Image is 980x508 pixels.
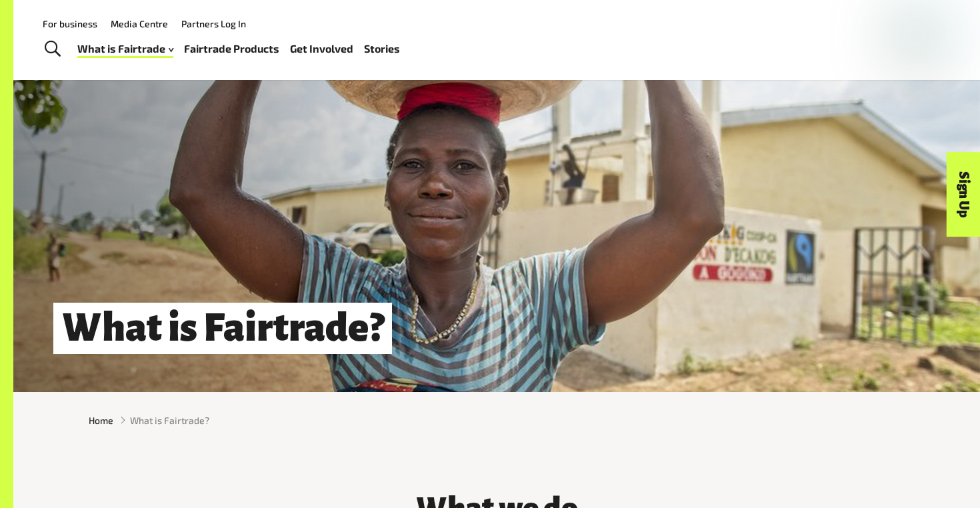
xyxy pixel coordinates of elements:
[53,303,392,354] h1: What is Fairtrade?
[290,39,353,59] a: Get Involved
[111,18,168,29] a: Media Centre
[364,39,400,59] a: Stories
[89,413,113,427] a: Home
[181,18,246,29] a: Partners Log In
[77,39,173,59] a: What is Fairtrade
[891,12,943,68] img: Fairtrade Australia New Zealand logo
[43,18,97,29] a: For business
[184,39,279,59] a: Fairtrade Products
[36,33,69,66] a: Toggle Search
[130,413,209,427] span: What is Fairtrade?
